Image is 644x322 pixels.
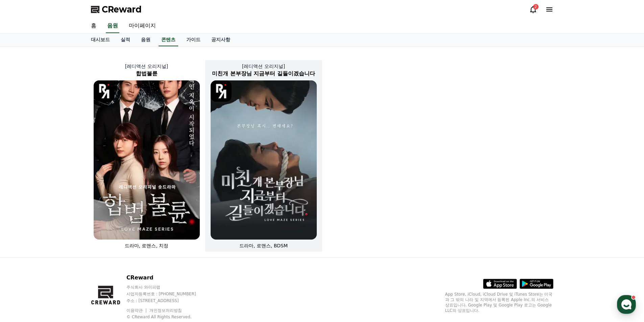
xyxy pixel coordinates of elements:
[205,63,322,70] p: [레디액션 오리지널]
[104,224,113,230] span: 설정
[149,308,182,313] a: 개인정보처리방침
[136,33,156,46] a: 음원
[102,4,142,15] span: CReward
[126,298,209,303] p: 주소 : [STREET_ADDRESS]
[126,291,209,297] p: 사업자등록번호 : [PHONE_NUMBER]
[211,80,317,240] img: 미친개 본부장님 지금부터 길들이겠습니다
[106,19,119,33] a: 음원
[88,70,205,78] h2: 합법불륜
[205,57,322,254] a: [레디액션 오리지널] 미친개 본부장님 지금부터 길들이겠습니다 미친개 본부장님 지금부터 길들이겠습니다 [object Object] Logo 드라마, 로맨스, BDSM
[123,19,161,33] a: 마이페이지
[126,274,209,282] p: CReward
[94,80,200,240] img: 합법불륜
[126,284,209,290] p: 주식회사 와이피랩
[94,80,115,102] img: [object Object] Logo
[115,33,136,46] a: 실적
[529,5,537,14] a: 2
[86,19,102,33] a: 홈
[91,4,142,15] a: CReward
[445,292,553,313] p: App Store, iCloud, iCloud Drive 및 iTunes Store는 미국과 그 밖의 나라 및 지역에서 등록된 Apple Inc.의 서비스 상표입니다. Goo...
[181,33,206,46] a: 가이드
[86,33,115,46] a: 대시보드
[239,243,288,248] span: 드라마, 로맨스, BDSM
[211,80,232,102] img: [object Object] Logo
[88,57,205,254] a: [레디액션 오리지널] 합법불륜 합법불륜 [object Object] Logo 드라마, 로맨스, 치정
[159,33,178,46] a: 콘텐츠
[125,243,169,248] span: 드라마, 로맨스, 치정
[126,308,148,313] a: 이용약관
[206,33,236,46] a: 공지사항
[533,4,539,9] div: 2
[205,70,322,78] h2: 미친개 본부장님 지금부터 길들이겠습니다
[87,214,130,231] a: 설정
[88,63,205,70] p: [레디액션 오리지널]
[2,214,45,231] a: 홈
[62,225,70,230] span: 대화
[21,224,25,230] span: 홈
[126,314,209,320] p: © CReward All Rights Reserved.
[45,214,87,231] a: 대화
